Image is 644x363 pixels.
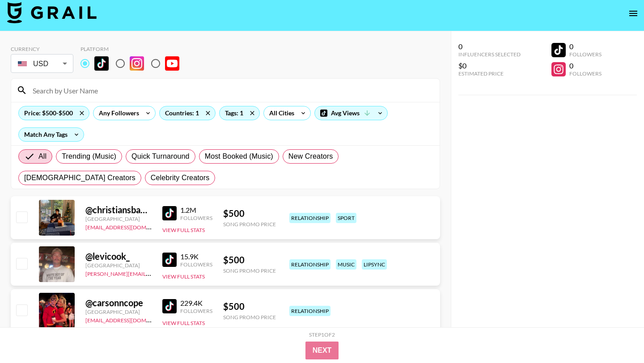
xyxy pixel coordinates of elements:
div: Followers [569,70,602,77]
div: All Cities [264,106,296,120]
div: Song Promo Price [223,267,276,274]
div: 229.4K [180,299,212,308]
div: Followers [180,215,212,221]
div: $ 500 [223,301,276,312]
div: 0 [458,42,521,51]
a: [EMAIL_ADDRESS][DOMAIN_NAME] [85,222,175,231]
div: Countries: 1 [160,106,215,120]
div: Tags: 1 [220,106,259,120]
div: @ levicook_ [85,251,152,262]
div: 0 [569,42,602,51]
div: Platform [80,46,186,52]
div: Match Any Tags [19,128,84,141]
img: YouTube [165,56,179,71]
span: New Creators [288,151,333,162]
div: 1.2M [180,206,212,215]
div: Currency [11,46,73,52]
button: open drawer [624,4,642,22]
div: @ carsonncope [85,297,152,308]
button: Next [305,342,339,359]
div: [GEOGRAPHIC_DATA] [85,215,152,222]
img: TikTok [162,253,177,267]
div: $ 500 [223,208,276,219]
div: Followers [180,308,212,314]
div: $ 500 [223,254,276,266]
div: lipsync [362,259,387,270]
div: Influencers Selected [458,51,521,58]
span: Celebrity Creators [151,173,210,183]
input: Search by User Name [27,83,434,97]
img: Grail Talent [7,2,97,23]
div: Estimated Price [458,70,521,77]
div: Song Promo Price [223,314,276,321]
div: $0 [458,61,521,70]
div: relationship [289,259,330,270]
button: View Full Stats [162,320,205,326]
div: Step 1 of 2 [309,331,335,338]
span: Trending (Music) [62,151,116,162]
span: All [38,151,47,162]
div: @ christiansbanned [85,204,152,215]
div: relationship [289,306,330,316]
iframe: Drift Widget Chat Controller [599,318,633,352]
img: TikTok [162,206,177,220]
img: Instagram [130,56,144,71]
div: 15.9K [180,252,212,261]
span: Most Booked (Music) [205,151,273,162]
div: [GEOGRAPHIC_DATA] [85,262,152,269]
img: TikTok [162,299,177,313]
button: View Full Stats [162,227,205,233]
a: [EMAIL_ADDRESS][DOMAIN_NAME] [85,315,175,324]
div: Avg Views [315,106,387,120]
div: USD [13,56,72,72]
span: [DEMOGRAPHIC_DATA] Creators [24,173,136,183]
button: View Full Stats [162,273,205,280]
div: music [336,259,356,270]
span: Quick Turnaround [131,151,190,162]
div: Price: $500-$500 [19,106,89,120]
div: Followers [569,51,602,58]
img: TikTok [94,56,109,71]
div: 0 [569,61,602,70]
div: sport [336,213,356,223]
div: Followers [180,261,212,268]
div: relationship [289,213,330,223]
div: Song Promo Price [223,221,276,228]
div: [GEOGRAPHIC_DATA] [85,308,152,315]
a: [PERSON_NAME][EMAIL_ADDRESS][DOMAIN_NAME] [85,269,218,277]
div: Any Followers [93,106,141,120]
